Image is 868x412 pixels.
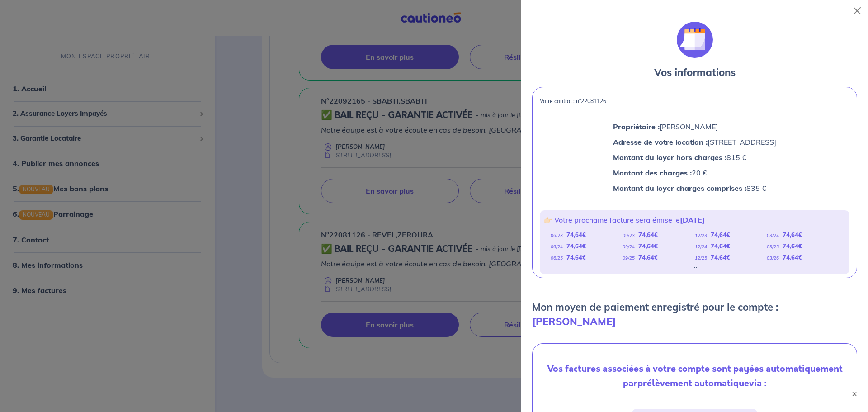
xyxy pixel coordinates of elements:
[551,255,563,261] em: 06/25
[623,244,635,250] em: 09/24
[613,182,776,194] p: 835 €
[540,362,849,391] p: Vos factures associées à votre compte sont payées automatiquement par via :
[767,232,779,238] em: 03/24
[767,255,779,261] em: 03/26
[695,244,707,250] em: 12/24
[613,122,660,131] strong: Propriétaire :
[850,4,864,18] button: Close
[695,232,707,238] em: 12/23
[566,254,586,261] strong: 74,64 €
[613,137,708,147] strong: Adresse de votre location :
[850,389,859,398] button: ×
[680,215,705,224] strong: [DATE]
[613,153,726,162] strong: Montant du loyer hors charges :
[638,254,658,261] strong: 74,64 €
[783,254,802,261] strong: 74,64 €
[711,254,730,261] strong: 74,64 €
[783,242,802,250] strong: 74,64 €
[623,255,635,261] em: 09/25
[613,184,746,193] strong: Montant du loyer charges comprises :
[638,242,658,250] strong: 74,64 €
[613,152,776,163] p: 815 €
[654,66,736,79] strong: Vos informations
[613,168,692,177] strong: Montant des charges :
[532,300,857,329] p: Mon moyen de paiement enregistré pour le compte :
[566,242,586,250] strong: 74,64 €
[767,244,779,250] em: 03/25
[566,231,586,238] strong: 74,64 €
[692,263,698,267] div: ...
[711,242,730,250] strong: 74,64 €
[532,315,616,328] strong: [PERSON_NAME]
[613,136,776,148] p: [STREET_ADDRESS]
[551,232,563,238] em: 06/23
[613,167,776,179] p: 20 €
[783,231,802,238] strong: 74,64 €
[711,231,730,238] strong: 74,64 €
[638,231,658,238] strong: 74,64 €
[543,214,846,226] p: 👉🏻 Votre prochaine facture sera émise le
[613,121,776,133] p: [PERSON_NAME]
[540,98,849,104] p: Votre contrat : n°22081126
[695,255,707,261] em: 12/25
[677,22,713,58] img: illu_calendar.svg
[623,232,635,238] em: 09/23
[551,244,563,250] em: 06/24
